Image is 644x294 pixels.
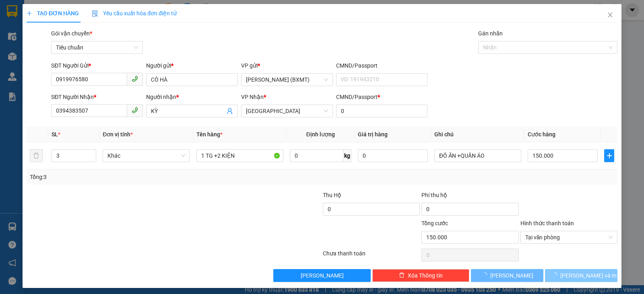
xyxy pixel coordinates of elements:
span: Tổng cước [421,220,448,226]
span: user-add [227,108,233,114]
button: [PERSON_NAME] [471,269,543,282]
input: Ghi Chú [434,149,521,162]
button: [PERSON_NAME] [273,269,370,282]
img: icon [92,10,98,17]
div: SĐT Người Gửi [51,61,143,70]
span: Cước hàng [528,131,555,138]
span: Yêu cầu xuất hóa đơn điện tử [92,10,177,16]
span: [PERSON_NAME] [490,271,533,280]
button: delete [30,149,43,162]
span: plus [605,152,614,159]
span: [PERSON_NAME] [301,271,344,280]
span: Tuy Hòa [246,105,328,117]
div: CMND/Passport [336,61,428,70]
span: kg [343,149,351,162]
span: Khác [107,150,185,162]
input: VD: Bàn, Ghế [196,149,283,162]
span: Tiêu chuẩn [56,41,138,53]
span: VP Nhận [241,94,264,100]
span: Tên hàng [196,131,223,138]
button: [PERSON_NAME] và In [545,269,617,282]
span: Xóa Thông tin [408,271,443,280]
span: plus [27,10,32,16]
label: Hình thức thanh toán [520,220,574,226]
span: TẠO ĐƠN HÀNG [27,10,79,16]
button: Close [599,4,621,27]
span: Đơn vị tính [103,131,133,138]
span: close [607,12,613,18]
span: Thu Hộ [323,192,341,198]
span: loading [551,272,560,278]
button: deleteXóa Thông tin [372,269,469,282]
span: loading [481,272,490,278]
span: Định lượng [306,131,335,138]
div: Người gửi [146,61,238,70]
label: Gán nhãn [478,30,503,37]
button: plus [604,149,614,162]
div: SĐT Người Nhận [51,93,143,101]
input: 0 [358,149,428,162]
span: delete [399,272,405,279]
span: phone [132,76,138,82]
div: Chưa thanh toán [322,249,421,263]
span: Gói vận chuyển [51,30,92,37]
div: CMND/Passport [336,93,428,101]
span: Giá trị hàng [358,131,388,138]
div: Phí thu hộ [421,191,518,203]
div: Người nhận [146,93,238,101]
th: Ghi chú [431,127,524,142]
span: phone [132,107,138,113]
span: [PERSON_NAME] và In [560,271,617,280]
div: VP gửi [241,61,333,70]
div: Tổng: 3 [30,173,249,181]
span: Tại văn phòng [525,231,613,243]
span: SL [52,131,58,138]
span: Hồ Chí Minh (BXMT) [246,74,328,86]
